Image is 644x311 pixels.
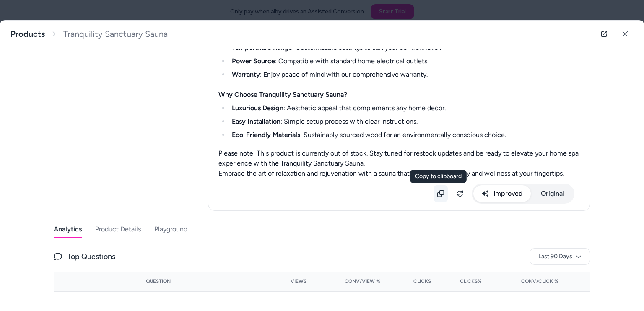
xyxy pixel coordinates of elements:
button: Last 90 Days [530,248,590,265]
button: Question [146,275,171,288]
strong: Power Source [232,57,275,65]
strong: Eco-Friendly Materials [232,131,300,139]
div: Copy to clipboard [410,170,467,183]
button: Clicks% [444,275,482,288]
button: Original [532,185,573,202]
span: Top Questions [67,251,115,262]
button: Improved [473,185,531,202]
strong: Easy Installation [232,117,280,125]
strong: Temperature Range [232,44,292,52]
span: Question [146,278,171,285]
a: Products [10,29,45,39]
div: Embrace the art of relaxation and rejuvenation with a sauna that promises tranquility and wellnes... [218,168,580,179]
strong: Luxurious Design [232,104,283,112]
li: : Compatible with standard home electrical outlets. [229,56,580,66]
strong: Warranty [232,70,260,78]
li: : Enjoy peace of mind with our comprehensive warranty. [229,70,580,80]
span: Conv/View % [345,278,380,285]
button: Analytics [54,221,82,238]
div: Please note: This product is currently out of stock. Stay tuned for restock updates and be ready ... [218,148,580,168]
li: : Sustainably sourced wood for an environmentally conscious choice. [229,130,580,140]
button: Clicks [394,275,431,288]
button: Playground [154,221,187,238]
button: Views [269,275,306,288]
span: Clicks% [460,278,482,285]
li: : Aesthetic appeal that complements any home decor. [229,103,580,113]
span: Views [291,278,306,285]
h4: Why Choose Tranquility Sanctuary Sauna? [218,90,580,100]
li: : Simple setup process with clear instructions. [229,117,580,127]
span: Conv/Click % [521,278,558,285]
span: Tranquility Sanctuary Sauna [63,29,168,39]
button: Conv/Click % [495,275,558,288]
button: Product Details [95,221,141,238]
span: Clicks [413,278,431,285]
button: Conv/View % [320,275,381,288]
nav: breadcrumb [10,29,168,39]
